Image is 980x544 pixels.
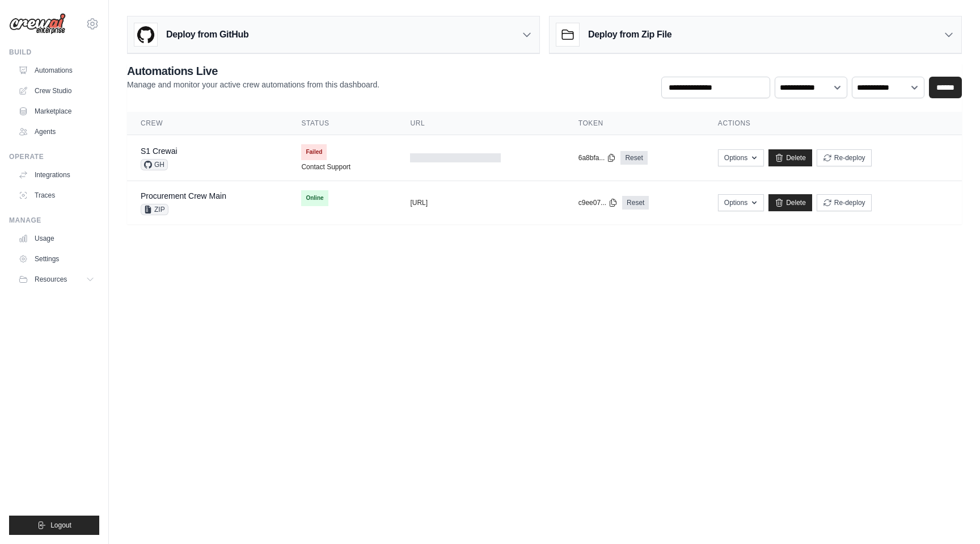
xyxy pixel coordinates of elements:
[622,196,649,210] a: Reset
[718,149,764,166] button: Options
[620,151,647,165] a: Reset
[9,13,66,35] img: Logo
[14,61,99,79] a: Automations
[127,79,379,90] p: Manage and monitor your active crew automations from this dashboard.
[127,63,379,79] h2: Automations Live
[35,275,67,284] span: Resources
[14,123,99,141] a: Agents
[141,147,178,156] a: S1 Crewai
[9,152,99,161] div: Operate
[14,82,99,100] a: Crew Studio
[14,166,99,184] a: Integrations
[9,516,99,535] button: Logout
[565,112,704,135] th: Token
[817,194,872,211] button: Re-deploy
[396,112,564,135] th: URL
[588,28,671,41] h3: Deploy from Zip File
[301,162,350,171] a: Contact Support
[768,149,812,166] a: Delete
[578,198,618,207] button: c9ee07...
[718,194,764,211] button: Options
[301,190,328,206] span: Online
[578,153,616,162] button: 6a8bfa...
[134,23,157,46] img: GitHub Logo
[817,149,872,166] button: Re-deploy
[141,204,168,215] span: ZIP
[14,229,99,248] a: Usage
[14,270,99,288] button: Resources
[9,216,99,225] div: Manage
[14,186,99,204] a: Traces
[141,191,226,200] a: Procurement Crew Main
[704,112,962,135] th: Actions
[288,112,396,135] th: Status
[127,112,288,135] th: Crew
[50,521,71,530] span: Logout
[14,250,99,268] a: Settings
[9,48,99,57] div: Build
[14,102,99,120] a: Marketplace
[301,144,327,160] span: Failed
[768,194,812,211] a: Delete
[141,159,168,170] span: GH
[166,28,248,41] h3: Deploy from GitHub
